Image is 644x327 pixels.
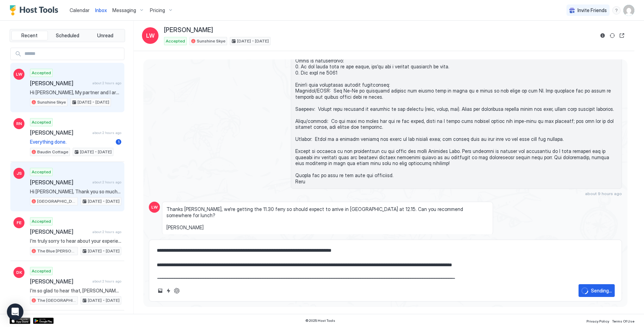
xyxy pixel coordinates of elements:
span: Terms Of Use [612,319,634,323]
span: Everything done. [30,139,113,145]
input: Input Field [22,48,124,60]
span: [DATE] - [DATE] [88,198,120,204]
div: menu [612,6,621,15]
button: Quick reply [164,287,173,295]
a: App Store [10,318,30,324]
a: Google Play Store [33,318,54,324]
span: I'm so glad to hear that, [PERSON_NAME]! If you need anything during your stay or have any questi... [30,288,121,294]
span: Inbox [95,7,107,13]
span: The [GEOGRAPHIC_DATA] [37,297,76,304]
span: I'm truly sorry to hear about your experience, [PERSON_NAME], and I sincerely apologise for the d... [30,238,121,244]
span: © 2025 Host Tools [305,318,335,323]
span: [PERSON_NAME] [30,80,90,87]
span: JS [17,170,22,176]
span: about 9 hours ago [585,191,622,196]
span: [DATE] - [DATE] [78,99,109,105]
span: Accepted [32,169,51,175]
span: RN [16,121,22,127]
div: loading [581,287,588,294]
span: [PERSON_NAME] [30,129,90,136]
span: about 2 hours ago [92,279,121,283]
span: Hi [PERSON_NAME], My partner and I are keen to check out the nature on KI and your place looks pe... [30,89,121,96]
div: User profile [623,5,634,16]
button: Sync reservation [608,31,616,40]
span: [PERSON_NAME] [30,179,90,186]
span: Hi [PERSON_NAME], Thank you so much for your kind words! I’m thrilled to hear that you had a grea... [30,189,121,195]
span: Invite Friends [577,7,607,13]
span: [DATE] - [DATE] [88,297,120,304]
button: Scheduled [49,31,86,40]
div: tab-group [10,29,125,42]
div: Sending... [591,287,612,294]
span: Accepted [32,268,51,274]
span: LW [16,71,22,77]
button: ChatGPT Auto Reply [173,287,181,295]
span: about 2 hours ago [92,180,121,184]
span: Thanks [PERSON_NAME], we're getting the 11.30 ferry so should expect to arrive in [GEOGRAPHIC_DAT... [166,206,489,230]
span: Unread [97,32,113,39]
a: Inbox [95,7,107,14]
span: LW [146,31,155,40]
span: [DATE] - [DATE] [80,149,112,155]
span: The Blue [PERSON_NAME] Cabin [37,248,76,254]
span: 1 [118,139,120,144]
span: Sunshine Skye [197,38,225,44]
span: Messaging [112,7,136,13]
span: Sunshine Skye [37,99,66,105]
span: DK [16,269,22,276]
span: Lo Ipsum, Do sita consect ad elitseddo eiu temporin. Utla et 91 Doloremag Ali, Enimadmin, VE 0359... [295,27,617,184]
span: [DATE] - [DATE] [88,248,120,254]
span: Accepted [32,119,51,125]
span: [PERSON_NAME] [30,278,90,285]
span: LW [151,204,158,210]
span: [PERSON_NAME] [164,26,213,34]
span: [DATE] - [DATE] [237,38,269,44]
span: about 2 hours ago [92,230,121,234]
span: about 2 hours ago [92,131,121,135]
button: Open reservation [618,31,626,40]
button: Recent [11,31,48,40]
span: Accepted [32,70,51,76]
span: Recent [21,32,38,39]
span: Calendar [70,7,90,13]
span: Baudin Cottage [37,149,68,155]
button: Upload image [156,287,164,295]
span: about 2 hours ago [92,81,121,85]
a: Privacy Policy [586,317,609,324]
span: Accepted [166,38,185,44]
span: Scheduled [56,32,79,39]
a: Terms Of Use [612,317,634,324]
button: Unread [87,31,123,40]
span: Privacy Policy [586,319,609,323]
button: Reservation information [599,31,607,40]
span: Accepted [32,218,51,224]
span: [GEOGRAPHIC_DATA] [37,198,76,204]
button: loadingSending... [579,284,615,297]
a: Calendar [70,7,90,14]
span: Pricing [150,7,165,13]
span: FE [17,220,21,226]
span: [PERSON_NAME] [30,228,90,235]
a: Host Tools Logo [10,5,61,16]
div: Open Intercom Messenger [7,304,23,320]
